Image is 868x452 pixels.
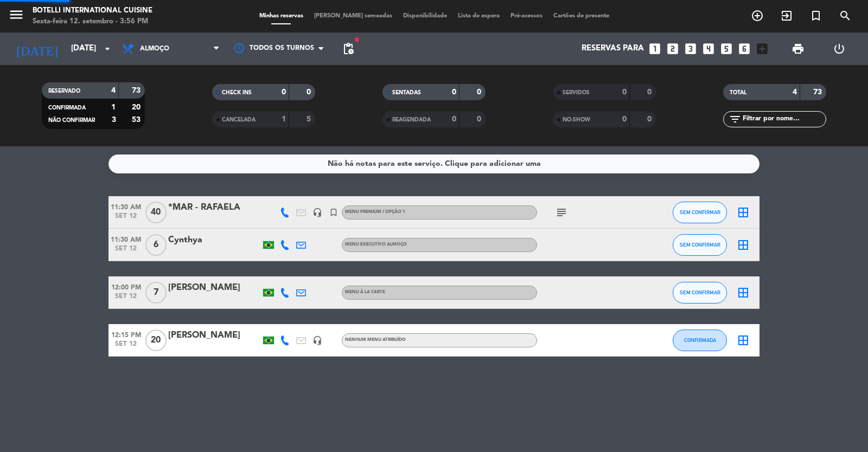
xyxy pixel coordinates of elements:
span: set 12 [108,340,143,353]
strong: 0 [622,88,627,96]
i: subject [555,206,568,219]
strong: 0 [647,88,654,96]
button: menu [8,7,24,27]
i: search [839,9,852,22]
i: looks_5 [719,42,733,56]
i: looks_3 [684,42,698,56]
i: exit_to_app [780,9,793,22]
span: REAGENDADA [392,117,431,122]
span: print [792,42,805,55]
strong: 5 [307,115,313,123]
i: [DATE] [8,37,66,61]
span: Pré-acessos [505,13,548,19]
i: border_all [737,238,750,251]
span: fiber_manual_record [354,36,360,43]
i: filter_list [729,113,742,126]
i: border_all [737,334,750,347]
span: SENTADAS [392,90,421,95]
i: border_all [737,286,750,299]
i: add_circle_outline [751,9,764,22]
strong: 4 [111,87,116,94]
span: 40 [145,202,167,223]
i: headset_mic [312,335,322,345]
strong: 73 [132,87,143,94]
span: TOTAL [730,90,746,95]
span: set 12 [108,245,143,257]
strong: 1 [111,104,116,111]
strong: 0 [477,88,483,96]
button: SEM CONFIRMAR [673,202,727,223]
span: 11:30 AM [108,200,143,212]
div: Não há notas para este serviço. Clique para adicionar uma [328,158,541,170]
strong: 0 [452,115,456,123]
strong: 73 [813,88,824,96]
strong: 0 [622,115,627,123]
i: turned_in_not [329,208,339,217]
span: 11:30 AM [108,233,143,245]
span: Minhas reservas [254,13,309,19]
span: 12:15 PM [108,328,143,340]
span: Cartões de presente [548,13,615,19]
strong: 1 [282,115,286,123]
strong: 0 [452,88,456,96]
div: Botelli International Cuisine [33,5,152,16]
span: CHECK INS [222,90,252,95]
button: CONFIRMADA [673,330,727,351]
i: border_all [737,206,750,219]
strong: 3 [112,116,116,124]
span: CONFIRMADA [684,337,716,343]
div: Cynthya [168,233,260,247]
i: looks_4 [701,42,716,56]
span: MENU À LA CARTE [345,290,385,294]
span: [PERSON_NAME] semeadas [309,13,398,19]
span: NÃO CONFIRMAR [48,118,95,123]
strong: 0 [477,115,483,123]
span: Lista de espera [452,13,505,19]
span: MENU PREMIUM / OPÇÃO 1 [345,210,405,214]
span: SEM CONFIRMAR [680,209,720,215]
strong: 0 [647,115,654,123]
div: *MAR - RAFAELA [168,201,260,215]
span: RESERVADO [48,88,80,94]
strong: 0 [282,88,286,96]
div: [PERSON_NAME] [168,281,260,295]
span: 6 [145,234,167,256]
span: Reservas para [582,44,644,54]
strong: 53 [132,116,143,124]
span: SEM CONFIRMAR [680,289,720,295]
span: SERVIDOS [563,90,590,95]
span: CANCELADA [222,117,256,122]
input: Filtrar por nome... [742,113,826,125]
span: pending_actions [342,42,355,55]
i: add_box [755,42,769,56]
i: menu [8,7,24,23]
span: Almoço [140,45,169,53]
span: MENU EXECUTIVO ALMOÇO [345,242,407,247]
button: SEM CONFIRMAR [673,234,727,256]
span: 7 [145,282,167,304]
i: turned_in_not [809,9,822,22]
i: arrow_drop_down [101,42,114,55]
span: 12:00 PM [108,280,143,293]
div: LOG OUT [819,33,860,65]
div: Sexta-feira 12. setembro - 3:56 PM [33,16,152,27]
i: looks_one [648,42,662,56]
span: CONFIRMADA [48,105,86,111]
span: set 12 [108,293,143,305]
span: NO-SHOW [563,117,590,122]
strong: 4 [793,88,797,96]
span: Nenhum menu atribuído [345,338,406,342]
span: SEM CONFIRMAR [680,242,720,248]
i: looks_two [666,42,680,56]
span: 20 [145,330,167,351]
button: SEM CONFIRMAR [673,282,727,304]
strong: 20 [132,104,143,111]
strong: 0 [307,88,313,96]
span: Disponibilidade [398,13,452,19]
div: [PERSON_NAME] [168,328,260,343]
i: headset_mic [312,208,322,217]
i: power_settings_new [833,42,846,55]
i: looks_6 [737,42,751,56]
span: set 12 [108,212,143,225]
